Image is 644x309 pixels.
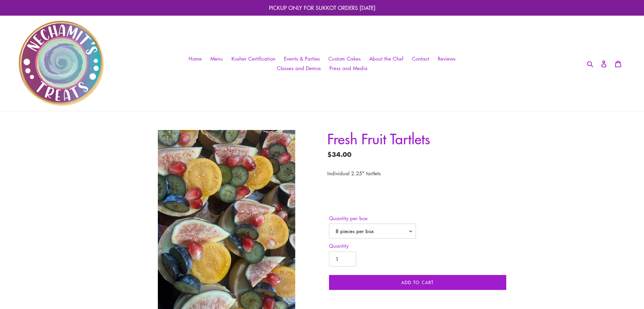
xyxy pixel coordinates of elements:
h1: Fresh Fruit Tartlets [327,130,508,147]
img: Nechamit&#39;s Treats [19,21,104,106]
label: Quantity per box [329,214,416,222]
span: Home [189,55,202,62]
a: Home [185,54,205,64]
span: Kosher Certification [231,55,275,62]
span: Contact [412,55,429,62]
span: Press and Media [329,65,368,72]
a: Reviews [434,54,459,64]
span: Events & Parties [284,55,320,62]
p: Individual 2.25" tartlets [327,169,508,177]
span: Reviews [438,55,455,62]
a: Classes and Demos [273,63,324,73]
span: Classes and Demos [277,65,321,72]
span: Menu [210,55,223,62]
span: Add to cart [401,279,433,286]
a: About the Chef [366,54,407,64]
a: Contact [408,54,433,64]
a: Kosher Certification [228,54,279,64]
label: Quantity [329,242,416,250]
a: Menu [207,54,226,64]
span: Custom Cakes [328,55,361,62]
span: About the Chef [369,55,403,62]
button: Add to cart [329,275,506,290]
a: Press and Media [326,63,371,73]
span: $34.00 [327,149,351,159]
a: Events & Parties [281,54,323,64]
a: Custom Cakes [325,54,364,64]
